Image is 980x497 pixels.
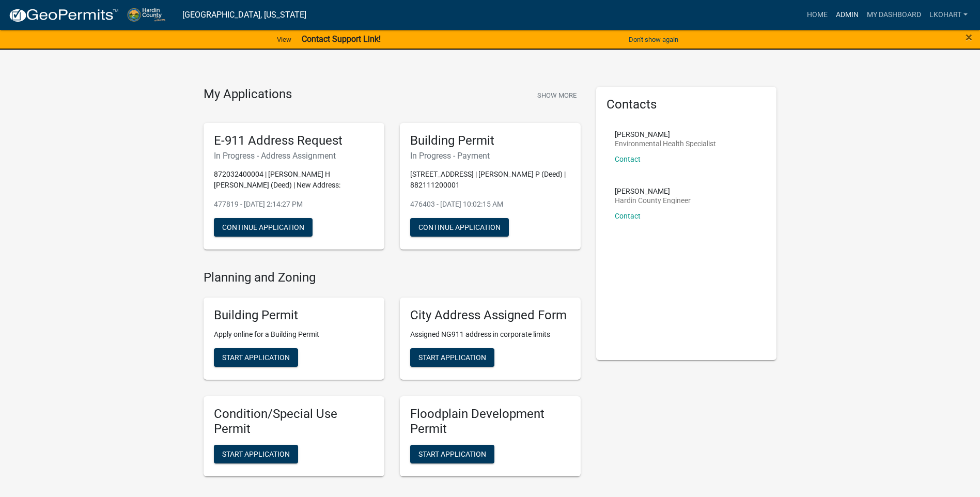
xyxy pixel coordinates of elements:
p: Environmental Health Specialist [615,140,716,147]
h5: Building Permit [214,308,374,323]
h4: My Applications [204,87,292,102]
button: Start Application [214,348,298,367]
a: Home [803,5,832,25]
p: [PERSON_NAME] [615,188,691,195]
h5: Condition/Special Use Permit [214,407,374,437]
a: lkohart [925,5,972,25]
button: Continue Application [214,218,313,237]
h5: Floodplain Development Permit [410,407,570,437]
button: Start Application [214,445,298,463]
a: [GEOGRAPHIC_DATA], [US_STATE] [182,6,306,24]
h5: City Address Assigned Form [410,308,570,323]
h6: In Progress - Address Assignment [214,151,374,161]
span: Start Application [418,353,486,362]
a: Contact [615,155,641,163]
h5: Building Permit [410,133,570,148]
button: Show More [533,87,581,104]
h5: E-911 Address Request [214,133,374,148]
h6: In Progress - Payment [410,151,570,161]
p: 476403 - [DATE] 10:02:15 AM [410,199,570,210]
a: Admin [832,5,863,25]
p: Hardin County Engineer [615,197,691,204]
p: [PERSON_NAME] [615,131,716,138]
h5: Contacts [606,97,767,112]
p: 872032400004 | [PERSON_NAME] H [PERSON_NAME] (Deed) | New Address: [214,169,374,191]
h4: Planning and Zoning [204,270,581,285]
a: My Dashboard [863,5,925,25]
a: Contact [615,212,641,220]
p: Assigned NG911 address in corporate limits [410,329,570,340]
span: × [966,30,972,44]
p: 477819 - [DATE] 2:14:27 PM [214,199,374,210]
button: Continue Application [410,218,509,237]
span: Start Application [418,449,486,458]
button: Don't show again [625,31,682,48]
button: Close [966,31,972,43]
p: Apply online for a Building Permit [214,329,374,340]
strong: Contact Support Link! [302,34,381,44]
span: Start Application [222,449,290,458]
span: Start Application [222,353,290,362]
button: Start Application [410,348,494,367]
a: View [273,31,295,48]
p: [STREET_ADDRESS] | [PERSON_NAME] P (Deed) | 882111200001 [410,169,570,191]
button: Start Application [410,445,494,463]
img: Hardin County, Iowa [127,8,174,22]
